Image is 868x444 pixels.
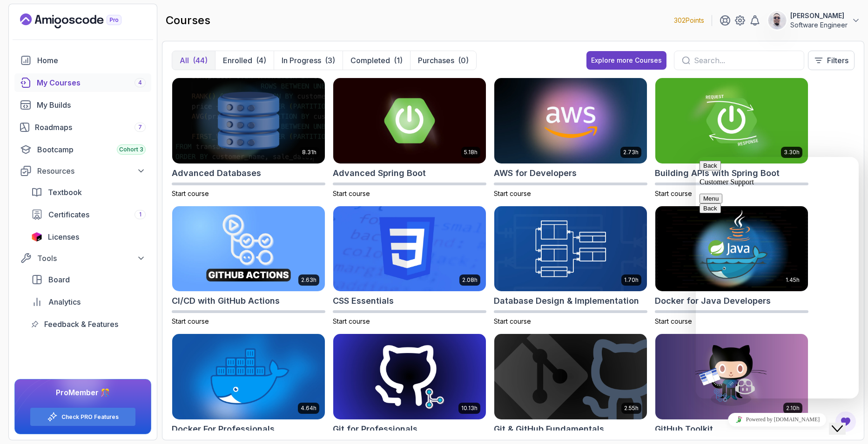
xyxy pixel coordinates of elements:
[37,55,146,66] div: Home
[350,55,390,66] p: Completed
[48,274,70,285] span: Board
[827,55,848,66] p: Filters
[37,144,146,155] div: Bootcamp
[494,334,647,419] img: Git & GitHub Fundamentals card
[494,294,639,307] h2: Database Design & Implementation
[464,149,478,156] p: 5.18h
[37,99,146,111] div: My Builds
[808,51,855,70] button: Filters
[26,183,151,202] a: textbook
[410,51,476,70] button: Purchases(0)
[462,276,478,284] p: 2.08h
[26,205,151,224] a: certificates
[37,253,146,264] div: Tools
[172,206,325,292] img: CI/CD with GitHub Actions card
[494,78,647,163] img: AWS for Developers card
[655,167,780,180] h2: Building APIs with Spring Boot
[784,149,800,156] p: 3.30h
[14,73,151,92] a: courses
[494,317,531,325] span: Start course
[20,13,143,28] a: Landing page
[282,55,321,66] p: In Progress
[139,211,141,218] span: 1
[301,405,316,412] p: 4.64h
[655,78,808,163] img: Building APIs with Spring Boot card
[333,423,417,436] h2: Git for Professionals
[14,51,151,70] a: home
[768,12,786,29] img: user profile image
[48,231,79,242] span: Licenses
[655,423,713,436] h2: GitHub Toolkit
[591,56,662,65] div: Explore more Courses
[333,206,486,292] img: CSS Essentials card
[138,79,142,86] span: 4
[461,405,478,412] p: 10.13h
[301,276,316,284] p: 2.63h
[31,232,42,242] img: jetbrains icon
[172,167,261,180] h2: Advanced Databases
[674,16,704,25] p: 302 Points
[166,13,210,28] h2: courses
[494,167,577,180] h2: AWS for Developers
[623,149,639,156] p: 2.73h
[333,189,370,197] span: Start course
[829,407,859,435] iframe: chat widget
[302,149,316,156] p: 8.31h
[333,78,486,163] img: Advanced Spring Boot card
[333,294,394,307] h2: CSS Essentials
[624,276,639,284] p: 1.70h
[655,334,808,419] img: GitHub Toolkit card
[119,146,143,153] span: Cohort 3
[172,78,325,163] img: Advanced Databases card
[333,317,370,325] span: Start course
[37,165,146,176] div: Resources
[26,270,151,289] a: board
[172,189,209,197] span: Start course
[61,413,119,421] a: Check PRO Features
[14,118,151,137] a: roadmaps
[48,187,82,198] span: Textbook
[494,189,531,197] span: Start course
[44,319,118,330] span: Feedback & Features
[26,315,151,333] a: feedback
[256,55,266,66] div: (4)
[172,334,325,419] img: Docker For Professionals card
[215,51,274,70] button: Enrolled(4)
[790,11,848,20] p: [PERSON_NAME]
[696,409,859,430] iframe: chat widget
[26,293,151,311] a: analytics
[37,77,146,88] div: My Courses
[35,122,146,133] div: Roadmaps
[172,317,209,325] span: Start course
[343,51,410,70] button: Completed(1)
[274,51,343,70] button: In Progress(3)
[193,55,208,66] div: (44)
[48,296,81,307] span: Analytics
[180,55,189,66] p: All
[172,51,215,70] button: All(44)
[172,423,275,436] h2: Docker For Professionals
[14,140,151,159] a: bootcamp
[223,55,252,66] p: Enrolled
[494,423,604,436] h2: Git & GitHub Fundamentals
[14,250,151,267] button: Tools
[655,294,771,307] h2: Docker for Java Developers
[790,20,848,30] p: Software Engineer
[333,167,426,180] h2: Advanced Spring Boot
[696,157,859,398] iframe: chat widget
[694,55,796,66] input: Search...
[786,405,800,412] p: 2.10h
[48,209,89,220] span: Certificates
[655,317,692,325] span: Start course
[768,11,861,30] button: user profile image[PERSON_NAME]Software Engineer
[333,334,486,419] img: Git for Professionals card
